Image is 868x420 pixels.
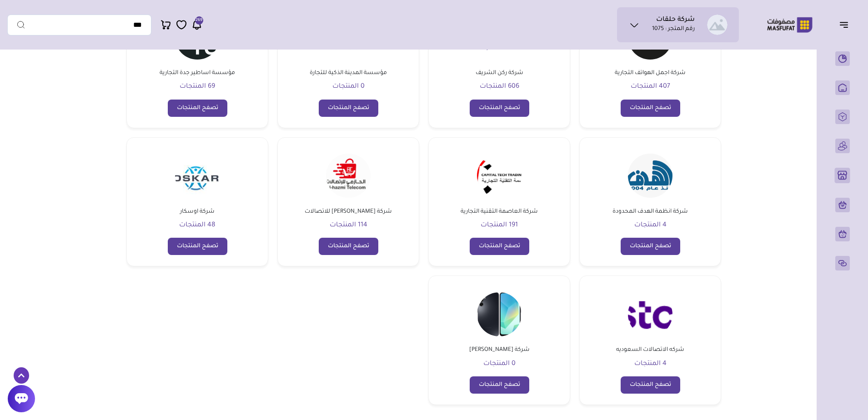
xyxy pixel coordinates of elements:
span: شركة اجمل الهواتف التجارية [613,68,687,78]
span: 407 المنتجات [631,83,670,90]
span: شركة اوسكار [178,207,216,217]
a: شركة محمد اسامة شركة [PERSON_NAME] 0 المنتجات [467,287,532,369]
span: 114 المنتجات [330,222,367,229]
img: شركه الاتصالات السعوديه [628,292,672,337]
span: شركه الاتصالات السعوديه [614,345,686,355]
span: 269 [196,16,202,25]
a: تصفح المنتجات [470,100,529,117]
span: 0 المنتجات [332,83,365,90]
img: شركة الحازمى للاتصالات [326,154,371,198]
a: شركة العاصمة التقنية التجارية شركة العاصمة التقنية التجارية 191 المنتجات [459,149,540,231]
a: تصفح المنتجات [470,376,529,394]
span: 0 المنتجات [483,360,516,368]
a: 269 [191,19,202,30]
span: شركة ركن الشريف [474,68,525,78]
span: 191 المنتجات [481,222,518,229]
span: 69 المنتجات [180,83,215,90]
span: 4 المنتجات [634,360,667,368]
a: تصفح المنتجات [168,238,227,255]
a: شركة اوسكار شركة اوسكار 48 المنتجات [170,149,225,231]
img: شركة حلقات [707,15,728,35]
a: مؤسسة المدينة الذكية للتجارة مؤسسة المدينة الذكية للتجارة 0 المنتجات [308,10,389,92]
img: شركة انظمة الهدف المحدودة [628,154,672,198]
span: مؤسسة اساطير جدة التجارية [158,68,237,78]
span: شركة [PERSON_NAME] للاتصالات [303,207,394,217]
a: مؤسسة اساطير جدة التجارية مؤسسة اساطير جدة التجارية 69 المنتجات [158,10,237,92]
img: شركة اوسكار [175,154,220,198]
a: شركة الحازمى للاتصالات شركة [PERSON_NAME] للاتصالات 114 المنتجات [303,149,394,231]
a: تصفح المنتجات [168,100,227,117]
span: مؤسسة المدينة الذكية للتجارة [308,68,389,78]
span: شركة العاصمة التقنية التجارية [459,207,540,217]
a: تصفح المنتجات [621,376,680,394]
h1: شركة حلقات [656,16,695,25]
a: تصفح المنتجات [470,238,529,255]
a: تصفح المنتجات [319,238,378,255]
span: شركة انظمة الهدف المحدودة [611,207,690,217]
img: شركة العاصمة التقنية التجارية [477,154,522,198]
a: تصفح المنتجات [319,100,378,117]
a: تصفح المنتجات [621,238,680,255]
a: شركة اجمل الهواتف التجارية شركة اجمل الهواتف التجارية 407 المنتجات [613,10,687,92]
span: 606 المنتجات [480,83,519,90]
a: شركه الاتصالات السعوديه شركه الاتصالات السعوديه 4 المنتجات [614,287,686,369]
img: شركة محمد اسامة [477,292,522,337]
span: 48 المنتجات [179,222,216,229]
a: شركة انظمة الهدف المحدودة شركة انظمة الهدف المحدودة 4 المنتجات [611,149,690,231]
a: تصفح المنتجات [621,100,680,117]
span: شركة [PERSON_NAME] [467,345,532,355]
p: رقم المتجر : 1075 [652,25,695,34]
a: شركة ركن الشريف شركة ركن الشريف 606 المنتجات [472,10,527,92]
span: 4 المنتجات [634,222,667,229]
img: Logo [761,16,819,34]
